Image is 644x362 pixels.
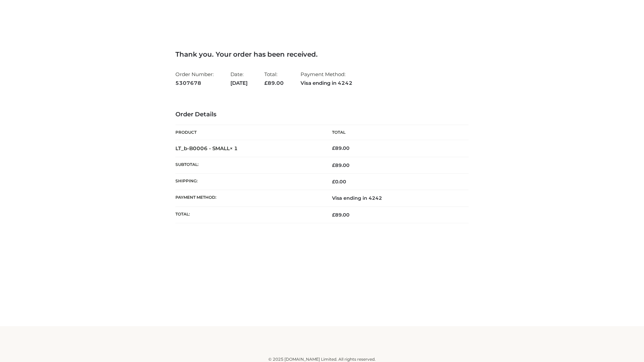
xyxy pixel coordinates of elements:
span: 89.00 [332,162,350,168]
span: £ [332,162,335,168]
strong: × 1 [230,145,238,152]
h3: Order Details [175,111,469,118]
th: Product [175,125,322,140]
strong: 5307678 [175,79,214,87]
bdi: 0.00 [332,179,346,185]
strong: LT_b-B0006 - SMALL [175,145,238,152]
strong: Visa ending in 4242 [301,79,353,87]
span: 89.00 [264,80,284,86]
span: £ [332,212,335,218]
span: £ [332,179,335,185]
strong: [DATE] [230,79,248,87]
span: 89.00 [332,212,350,218]
li: Date: [230,68,248,89]
th: Payment method: [175,190,322,206]
li: Payment Method: [301,68,353,89]
th: Shipping: [175,174,322,190]
td: Visa ending in 4242 [322,190,469,206]
li: Order Number: [175,68,214,89]
li: Total: [264,68,284,89]
h3: Thank you. Your order has been received. [175,50,469,58]
bdi: 89.00 [332,145,350,151]
span: £ [332,145,335,151]
span: £ [264,80,268,86]
th: Total [322,125,469,140]
th: Total: [175,206,322,223]
th: Subtotal: [175,157,322,173]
